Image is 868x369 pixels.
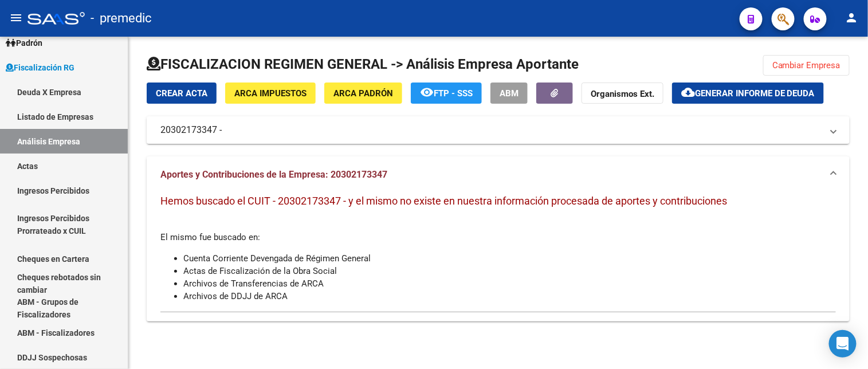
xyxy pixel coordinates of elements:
button: ABM [490,83,528,104]
mat-icon: remove_red_eye [420,85,434,99]
mat-icon: menu [9,11,23,25]
div: Aportes y Contribuciones de la Empresa: 20302173347 [147,193,850,321]
mat-icon: person [845,11,859,25]
span: Generar informe de deuda [695,88,815,99]
li: Archivos de Transferencias de ARCA [183,277,836,290]
span: Fiscalización RG [6,61,74,74]
button: Crear Acta [147,83,217,104]
button: Cambiar Empresa [763,55,850,76]
span: Aportes y Contribuciones de la Empresa: 20302173347 [160,169,387,180]
span: Padrón [6,37,42,49]
li: Cuenta Corriente Devengada de Régimen General [183,252,836,265]
button: FTP - SSS [411,83,482,104]
h1: FISCALIZACION REGIMEN GENERAL -> Análisis Empresa Aportante [147,55,579,73]
div: Open Intercom Messenger [829,330,857,358]
button: ARCA Padrón [324,83,402,104]
mat-panel-title: 20302173347 - [160,124,822,136]
mat-expansion-panel-header: 20302173347 - [147,116,850,144]
button: ARCA Impuestos [225,83,316,104]
span: Hemos buscado el CUIT - 20302173347 - y el mismo no existe en nuestra información procesada de ap... [160,195,727,207]
mat-expansion-panel-header: Aportes y Contribuciones de la Empresa: 20302173347 [147,156,850,193]
span: Crear Acta [156,88,207,99]
strong: Organismos Ext. [591,89,654,99]
button: Generar informe de deuda [672,83,824,104]
mat-icon: cloud_download [681,85,695,99]
span: ABM [500,88,519,99]
span: Cambiar Empresa [772,60,840,70]
button: Organismos Ext. [582,83,663,104]
li: Archivos de DDJJ de ARCA [183,290,836,303]
div: El mismo fue buscado en: [160,193,836,303]
span: - premedic [91,6,152,31]
span: FTP - SSS [434,88,473,99]
span: ARCA Padrón [333,88,393,99]
li: Actas de Fiscalización de la Obra Social [183,265,836,277]
span: ARCA Impuestos [234,88,307,99]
